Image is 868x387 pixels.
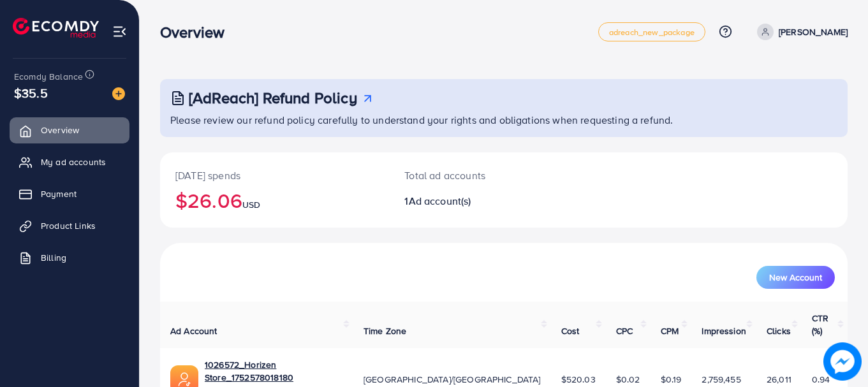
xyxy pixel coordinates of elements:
[616,325,633,337] span: CPC
[661,373,682,386] span: $0.19
[242,198,260,211] span: USD
[189,89,357,107] h3: [AdReach] Refund Policy
[702,325,746,337] span: Impression
[170,112,840,128] p: Please review our refund policy carefully to understand your rights and obligations when requesti...
[112,24,127,39] img: menu
[769,273,822,282] span: New Account
[561,373,596,386] span: $520.03
[41,219,96,232] span: Product Links
[13,18,99,38] img: logo
[170,325,217,337] span: Ad Account
[812,373,830,386] span: 0.94
[10,213,129,238] a: Product Links
[175,188,374,212] h2: $26.06
[767,373,791,386] span: 26,011
[812,312,828,337] span: CTR (%)
[779,24,848,40] p: [PERSON_NAME]
[41,251,66,264] span: Billing
[404,168,546,183] p: Total ad accounts
[661,325,679,337] span: CPM
[756,266,835,289] button: New Account
[702,373,740,386] span: 2,759,455
[14,84,48,102] span: $35.5
[752,24,848,40] a: [PERSON_NAME]
[14,70,83,83] span: Ecomdy Balance
[10,181,129,207] a: Payment
[10,117,129,143] a: Overview
[598,22,705,41] a: adreach_new_package
[409,194,471,208] span: Ad account(s)
[160,23,235,41] h3: Overview
[10,149,129,175] a: My ad accounts
[561,325,580,337] span: Cost
[404,195,546,207] h2: 1
[41,156,106,168] span: My ad accounts
[364,373,541,386] span: [GEOGRAPHIC_DATA]/[GEOGRAPHIC_DATA]
[616,373,640,386] span: $0.02
[175,168,374,183] p: [DATE] spends
[205,358,343,384] a: 1026572_Horizen Store_1752578018180
[10,245,129,270] a: Billing
[609,28,695,36] span: adreach_new_package
[112,87,125,100] img: image
[827,346,858,377] img: image
[41,124,79,136] span: Overview
[767,325,791,337] span: Clicks
[364,325,406,337] span: Time Zone
[41,187,77,200] span: Payment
